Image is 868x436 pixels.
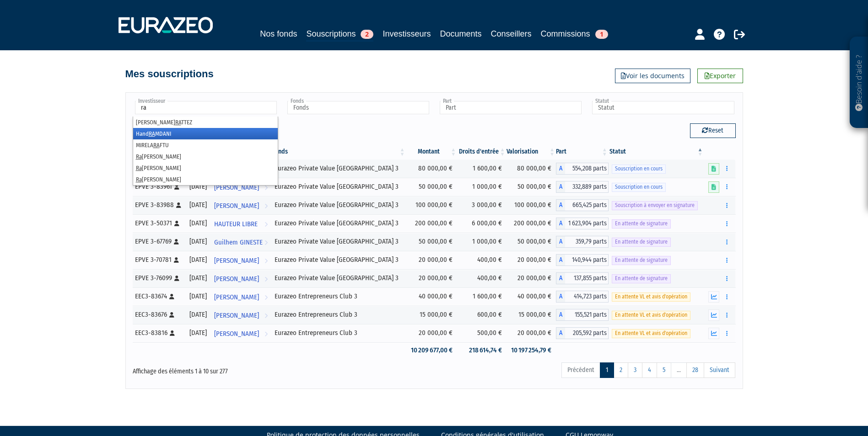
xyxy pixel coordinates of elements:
img: 1732889491-logotype_eurazeo_blanc_rvb.png [119,17,213,33]
li: [PERSON_NAME] [133,174,278,185]
td: 20 000,00 € [507,324,556,342]
i: Voir l'investisseur [264,252,268,269]
div: A - Eurazeo Private Value Europe 3 [556,272,609,284]
i: [Français] Personne physique [174,257,179,263]
i: Voir l'investisseur [264,307,268,324]
td: 100 000,00 € [507,196,556,214]
button: Reset [690,123,736,138]
span: Souscription en cours [612,183,666,191]
a: 2 [614,362,628,378]
div: EPVE 3-83988 [135,200,183,210]
span: [PERSON_NAME] [214,197,259,214]
th: Valorisation: activer pour trier la colonne par ordre croissant [507,144,556,160]
td: 50 000,00 € [507,178,556,196]
td: 20 000,00 € [406,269,458,287]
td: 20 000,00 € [507,269,556,287]
a: [PERSON_NAME] [210,269,271,287]
em: RA [149,130,155,137]
i: Voir l'investisseur [264,179,268,196]
span: A [556,291,565,303]
a: [PERSON_NAME] [210,287,271,306]
span: A [556,163,565,175]
i: Voir l'investisseur [264,197,268,214]
span: En attente de signature [612,274,671,283]
a: 4 [642,362,657,378]
i: Voir l'investisseur [264,216,268,233]
td: 50 000,00 € [406,178,458,196]
td: 15 000,00 € [507,306,556,324]
td: 20 000,00 € [507,251,556,269]
i: [Français] Personne physique [174,239,179,245]
i: Voir l'investisseur [264,271,268,287]
td: 40 000,00 € [406,287,458,306]
td: 1 600,00 € [457,160,506,178]
div: Eurazeo Entrepreneurs Club 3 [275,328,403,338]
div: A - Eurazeo Private Value Europe 3 [556,254,609,266]
a: Guilhem GINESTE [210,233,271,251]
span: A [556,236,565,248]
td: 80 000,00 € [406,160,458,178]
span: 155,521 parts [565,309,609,321]
span: En attente de signature [612,238,671,246]
td: 10 197 254,79 € [507,342,556,358]
div: Eurazeo Private Value [GEOGRAPHIC_DATA] 3 [275,218,403,228]
div: A - Eurazeo Private Value Europe 3 [556,181,609,193]
td: 200 000,00 € [507,214,556,233]
em: Ra [136,165,142,171]
li: [PERSON_NAME] [133,162,278,174]
em: Ra [136,176,142,183]
div: EPVE 3-70781 [135,255,183,265]
span: En attente de signature [612,219,671,228]
span: En attente VL et avis d'opération [612,311,690,319]
span: 554,208 parts [565,163,609,175]
td: 1 000,00 € [457,233,506,251]
div: EPVE 3-76099 [135,273,183,283]
td: 40 000,00 € [507,287,556,306]
div: Eurazeo Private Value [GEOGRAPHIC_DATA] 3 [275,255,403,265]
span: En attente VL et avis d'opération [612,292,690,301]
th: Droits d'entrée: activer pour trier la colonne par ordre croissant [457,144,506,160]
td: 100 000,00 € [406,196,458,214]
div: EEC3-83674 [135,292,183,301]
span: Guilhem GINESTE [214,234,263,251]
td: 400,00 € [457,269,506,287]
div: Eurazeo Private Value [GEOGRAPHIC_DATA] 3 [275,200,403,210]
span: 665,425 parts [565,199,609,211]
em: Ra [136,153,142,160]
span: Souscription en cours [612,165,666,173]
span: [PERSON_NAME] [214,252,259,269]
div: A - Eurazeo Entrepreneurs Club 3 [556,291,609,303]
div: [DATE] [189,255,207,265]
div: [DATE] [189,237,207,246]
div: Eurazeo Private Value [GEOGRAPHIC_DATA] 3 [275,182,403,191]
span: 359,79 parts [565,236,609,248]
div: Eurazeo Entrepreneurs Club 3 [275,292,403,301]
a: [PERSON_NAME] [210,324,271,342]
td: 20 000,00 € [406,324,458,342]
i: Voir l'investisseur [264,325,268,342]
td: 218 614,74 € [457,342,506,358]
li: Hand MDANI [133,128,278,139]
a: 3 [628,362,642,378]
span: [PERSON_NAME] [214,325,259,342]
a: 28 [686,362,704,378]
em: RA [175,119,181,126]
i: [Français] Personne physique [169,294,174,299]
div: [DATE] [189,273,207,283]
span: [PERSON_NAME] [214,179,259,196]
div: A - Eurazeo Private Value Europe 3 [556,218,609,229]
span: Souscription à envoyer en signature [612,201,698,210]
div: [DATE] [189,292,207,301]
span: [PERSON_NAME] [214,271,259,287]
a: [PERSON_NAME] [210,196,271,214]
a: HAUTEUR LIBRE [210,214,271,233]
div: A - Eurazeo Private Value Europe 3 [556,199,609,211]
span: 205,592 parts [565,327,609,339]
a: Nos fonds [260,27,297,40]
p: Besoin d'aide ? [854,42,864,124]
th: Montant: activer pour trier la colonne par ordre croissant [406,144,458,160]
td: 50 000,00 € [507,233,556,251]
th: Statut : activer pour trier la colonne par ordre d&eacute;croissant [609,144,704,160]
i: [Français] Personne physique [174,221,179,226]
span: 137,855 parts [565,272,609,284]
